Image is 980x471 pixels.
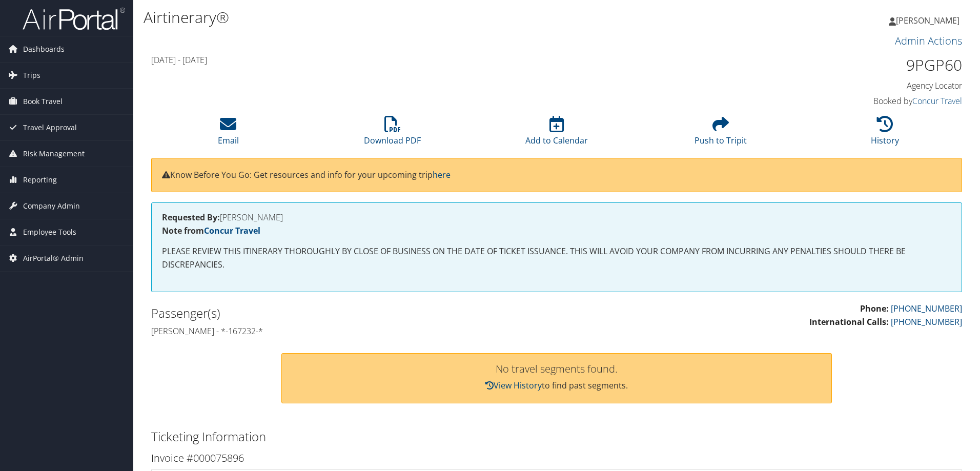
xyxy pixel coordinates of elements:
img: airportal-logo.png [23,7,125,31]
h3: Invoice #000075896 [151,451,962,465]
span: Travel Approval [23,115,77,140]
p: PLEASE REVIEW THIS ITINERARY THOROUGHLY BY CLOSE OF BUSINESS ON THE DATE OF TICKET ISSUANCE. THIS... [162,245,951,271]
span: Book Travel [23,89,63,114]
a: Push to Tripit [695,121,747,146]
span: Dashboards [23,36,65,62]
strong: International Calls: [809,316,889,327]
h4: [PERSON_NAME] [162,213,951,221]
a: History [871,121,899,146]
a: Download PDF [364,121,421,146]
a: Add to Calendar [525,121,588,146]
a: here [433,169,451,180]
span: Employee Tools [23,219,76,245]
span: Reporting [23,167,57,193]
a: Email [218,121,239,146]
span: [PERSON_NAME] [896,15,959,26]
strong: Note from [162,225,260,236]
h1: 9PGP60 [771,54,962,76]
a: Concur Travel [204,225,260,236]
a: Concur Travel [912,95,962,107]
span: Company Admin [23,193,80,219]
h4: [DATE] - [DATE] [151,54,756,66]
h2: Ticketing Information [151,428,962,445]
h1: Airtinerary® [144,7,695,28]
h2: Passenger(s) [151,304,549,322]
h4: Agency Locator [771,80,962,91]
h4: Booked by [771,95,962,107]
p: to find past segments. [292,379,822,393]
a: [PHONE_NUMBER] [891,316,962,327]
a: [PERSON_NAME] [889,5,970,36]
span: AirPortal® Admin [23,245,84,271]
a: View History [485,380,542,391]
span: Trips [23,63,40,88]
a: [PHONE_NUMBER] [891,303,962,314]
h3: No travel segments found. [292,364,822,374]
p: Know Before You Go: Get resources and info for your upcoming trip [162,169,951,182]
strong: Phone: [860,303,889,314]
h4: [PERSON_NAME] - *-167232-* [151,325,549,337]
strong: Requested By: [162,212,220,223]
a: Admin Actions [895,34,962,48]
span: Risk Management [23,141,85,167]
